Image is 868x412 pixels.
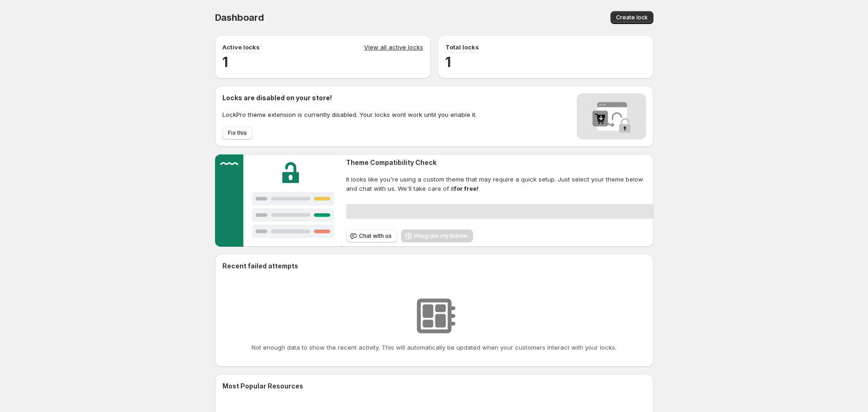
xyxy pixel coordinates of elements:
h2: Theme Compatibility Check [346,158,653,167]
h2: Recent failed attempts [222,261,298,271]
h2: Locks are disabled on your store! [222,93,477,103]
button: Create lock [611,11,653,24]
h2: 1 [445,53,646,71]
a: View all active locks [364,42,423,53]
span: It looks like you're using a custom theme that may require a quick setup. Just select your theme ... [346,175,653,193]
button: Chat with us [346,230,397,242]
p: Total locks [445,42,479,52]
span: Dashboard [215,12,264,23]
img: Locks disabled [577,93,646,139]
img: No resources found [411,293,457,339]
span: Create lock [616,14,648,21]
span: Fix this [228,129,247,137]
p: LockPro theme extension is currently disabled. Your locks wont work until you enable it. [222,110,477,119]
strong: for free! [454,185,479,192]
span: Chat with us [359,232,392,240]
h2: Most Popular Resources [222,382,646,391]
h2: 1 [222,53,423,71]
button: Fix this [222,127,252,139]
p: Active locks [222,42,260,52]
p: Not enough data to show the recent activity. This will automatically be updated when your custome... [251,343,617,352]
img: Customer support [215,154,343,247]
